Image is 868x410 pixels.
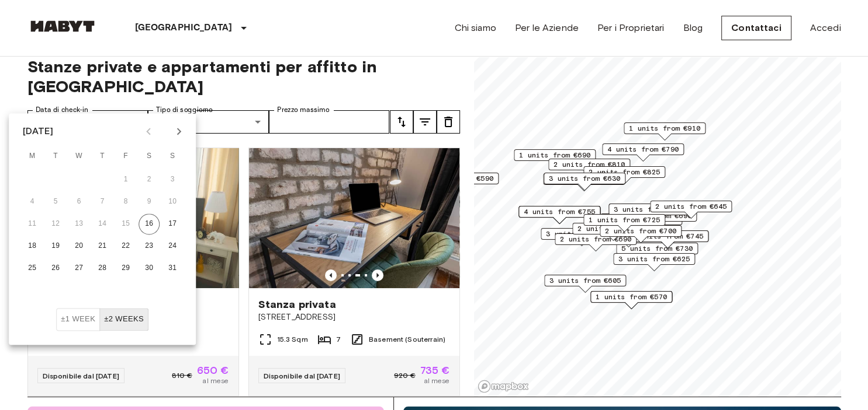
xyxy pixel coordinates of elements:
[602,143,684,162] div: Map marker
[135,21,233,35] p: [GEOGRAPHIC_DATA]
[92,258,113,279] button: 28
[372,269,383,281] button: Previous image
[162,213,183,234] button: 17
[524,206,595,217] span: 4 units from €755
[56,308,148,331] div: Move In Flexibility
[277,105,329,115] label: Prezzo massimo
[810,21,841,35] a: Accedi
[264,372,340,380] span: Disponibile dal [DATE]
[721,16,791,40] a: Contattaci
[68,258,89,279] button: 27
[583,214,665,232] div: Map marker
[390,110,413,134] button: tune
[549,173,620,184] span: 3 units from €630
[600,225,682,243] div: Map marker
[615,210,697,228] div: Map marker
[583,166,665,184] div: Map marker
[560,234,631,244] span: 2 units from €690
[43,372,119,380] span: Disponibile dal [DATE]
[258,297,336,311] span: Stanza privata
[139,145,160,168] span: Saturday
[519,150,590,160] span: 1 units from €690
[474,43,841,397] canvas: Map
[115,236,136,257] button: 22
[683,21,703,35] a: Blog
[627,230,708,248] div: Map marker
[249,148,459,288] img: Marketing picture of unit DE-02-004-006-05HF
[162,236,183,257] button: 24
[22,145,43,168] span: Monday
[417,173,499,191] div: Map marker
[518,206,600,224] div: Map marker
[597,21,665,35] a: Per i Proprietari
[172,370,192,381] span: 810 €
[22,258,43,279] button: 25
[554,159,625,170] span: 2 units from €810
[99,308,148,331] button: ±2 weeks
[650,201,732,219] div: Map marker
[394,370,416,381] span: 920 €
[546,229,617,239] span: 3 units from €785
[115,258,136,279] button: 29
[369,334,445,345] span: Basement (Souterrain)
[624,122,706,141] div: Map marker
[197,365,229,376] span: 650 €
[544,275,626,293] div: Map marker
[45,236,66,257] button: 19
[139,258,160,279] button: 30
[632,231,703,241] span: 3 units from €745
[92,145,113,168] span: Thursday
[549,275,621,286] span: 3 units from €605
[258,311,450,323] span: [STREET_ADDRESS]
[577,223,649,234] span: 2 units from €925
[27,20,98,32] img: Habyt
[616,243,698,261] div: Map marker
[543,173,625,191] div: Map marker
[515,21,579,35] a: Per le Aziende
[596,292,667,302] span: 1 units from €570
[169,121,189,141] button: Next month
[325,269,337,281] button: Previous image
[614,204,685,215] span: 3 units from €800
[92,236,113,257] button: 21
[541,228,623,246] div: Map marker
[608,204,690,222] div: Map marker
[621,243,693,254] span: 5 units from €730
[27,57,460,96] span: Stanze private e appartamenti per affitto in [GEOGRAPHIC_DATA]
[162,145,183,168] span: Sunday
[248,148,460,396] a: Previous imagePrevious imageStanza privata[STREET_ADDRESS]15.3 Sqm7Basement (Souterrain)Disponibi...
[572,223,654,241] div: Map marker
[605,226,676,236] span: 2 units from €700
[423,376,449,386] span: al mese
[413,110,437,134] button: tune
[589,167,660,177] span: 2 units from €825
[607,144,679,155] span: 4 units from €790
[420,365,450,376] span: 735 €
[590,291,672,309] div: Map marker
[68,236,89,257] button: 20
[56,308,100,331] button: ±1 week
[589,215,660,225] span: 1 units from €725
[139,236,160,257] button: 23
[23,124,53,138] div: [DATE]
[437,110,460,134] button: tune
[655,201,727,212] span: 2 units from €645
[514,149,596,167] div: Map marker
[422,173,493,184] span: 3 units from €590
[68,145,89,168] span: Wednesday
[618,254,690,264] span: 3 units from €625
[277,334,308,345] span: 15.3 Sqm
[45,145,66,168] span: Tuesday
[139,213,160,234] button: 16
[156,105,213,115] label: Tipo di soggiorno
[115,145,136,168] span: Friday
[629,123,700,134] span: 1 units from €910
[555,233,637,251] div: Map marker
[22,236,43,257] button: 18
[36,105,88,115] label: Data di check-in
[162,258,183,279] button: 31
[544,173,625,191] div: Map marker
[478,380,529,393] a: Mapbox logo
[454,21,496,35] a: Chi siamo
[45,258,66,279] button: 26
